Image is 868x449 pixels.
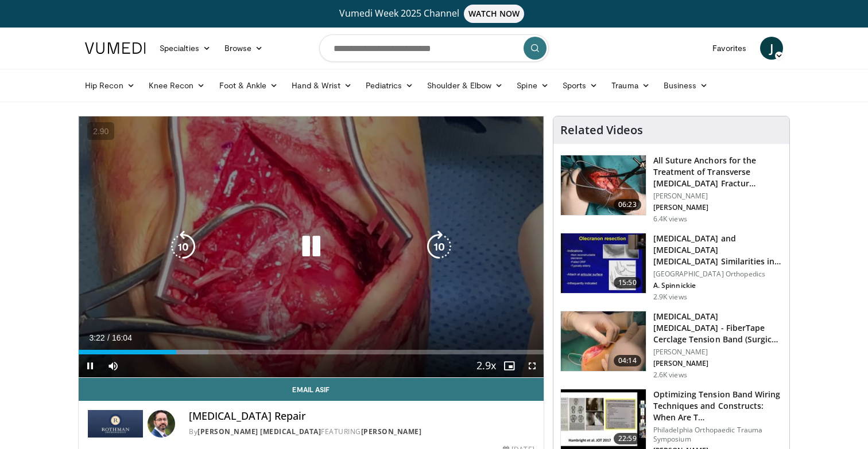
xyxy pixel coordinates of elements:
[653,292,687,302] p: 2.9K views
[189,410,534,423] h4: [MEDICAL_DATA] Repair
[212,74,285,97] a: Foot & Ankle
[653,425,782,444] p: Philadelphia Orthopaedic Trauma Symposium
[614,433,641,444] span: 22:59
[560,311,782,380] a: 04:14 [MEDICAL_DATA] [MEDICAL_DATA] - FiberTape Cerclage Tension Band (Surgical Tech… [PERSON_NAM...
[79,350,544,354] div: Progress Bar
[653,311,782,345] h3: [MEDICAL_DATA] [MEDICAL_DATA] - FiberTape Cerclage Tension Band (Surgical Tech…
[653,359,782,368] p: [PERSON_NAME]
[79,378,544,401] a: Email Asif
[657,74,715,97] a: Business
[614,277,641,288] span: 15:50
[653,389,782,423] h3: Optimizing Tension Band Wiring Techniques and Constructs: When Are T…
[78,74,142,97] a: Hip Recon
[653,370,687,380] p: 2.6K views
[359,74,420,97] a: Pediatrics
[653,155,782,189] h3: All Suture Anchors for the Treatment of Transverse [MEDICAL_DATA] Fractur…
[561,155,646,215] img: 65446f44-e4e3-4655-91fc-e6391fb79db2.150x105_q85_crop-smart_upscale.jpg
[189,427,534,437] div: By FEATURING
[285,74,359,97] a: Hand & Wrist
[653,270,782,279] p: [GEOGRAPHIC_DATA] Orthopedics
[561,311,646,371] img: 3480f4bb-6dc2-4309-b9db-b5c791e20ec2.150x105_q85_crop-smart_upscale.jpg
[218,37,270,60] a: Browse
[561,233,646,293] img: 37e86c28-bbe9-4cfa-a00f-3ab73a9c8bac.150x105_q85_crop-smart_upscale.jpg
[556,74,605,97] a: Sports
[475,354,498,377] button: Playback Rate
[153,37,218,60] a: Specialties
[102,354,125,377] button: Mute
[79,116,544,378] video-js: Video Player
[510,74,555,97] a: Spine
[112,333,132,342] span: 16:04
[653,192,782,201] p: [PERSON_NAME]
[521,354,544,377] button: Fullscreen
[706,37,753,60] a: Favorites
[653,214,687,224] p: 6.4K views
[88,410,143,438] img: Rothman Hand Surgery
[107,333,110,342] span: /
[79,354,102,377] button: Pause
[87,5,781,23] a: Vumedi Week 2025 ChannelWATCH NOW
[653,281,782,290] p: A. Spinnickie
[561,389,646,449] img: 11c3d555-4456-4dd2-ae0b-0aa8d9e68520.150x105_q85_crop-smart_upscale.jpg
[560,123,643,137] h4: Related Videos
[560,233,782,302] a: 15:50 [MEDICAL_DATA] and [MEDICAL_DATA] [MEDICAL_DATA] Similarities in Anatomy and Treatmen… [GEO...
[604,74,657,97] a: Trauma
[760,37,783,60] a: J
[614,355,641,366] span: 04:14
[142,74,212,97] a: Knee Recon
[653,203,782,212] p: [PERSON_NAME]
[85,42,146,54] img: VuMedi Logo
[560,155,782,224] a: 06:23 All Suture Anchors for the Treatment of Transverse [MEDICAL_DATA] Fractur… [PERSON_NAME] [P...
[464,5,525,23] span: WATCH NOW
[148,410,175,438] img: Avatar
[653,233,782,267] h3: [MEDICAL_DATA] and [MEDICAL_DATA] [MEDICAL_DATA] Similarities in Anatomy and Treatmen…
[319,34,549,62] input: Search topics, interventions
[653,348,782,357] p: [PERSON_NAME]
[498,354,521,377] button: Enable picture-in-picture mode
[420,74,510,97] a: Shoulder & Elbow
[197,427,321,436] a: [PERSON_NAME] [MEDICAL_DATA]
[614,199,641,210] span: 06:23
[89,333,104,342] span: 3:22
[361,427,422,436] a: [PERSON_NAME]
